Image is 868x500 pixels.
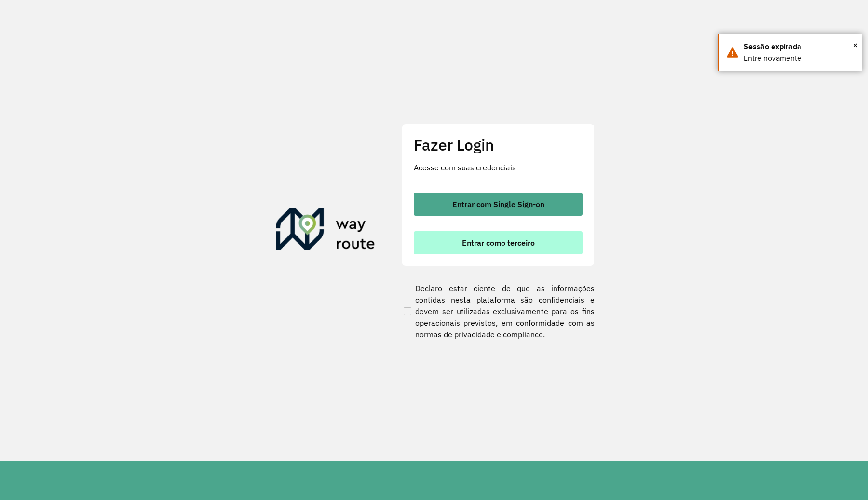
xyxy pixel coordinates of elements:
p: Acesse com suas credenciais [414,162,583,173]
div: Sessão expirada [744,41,855,53]
span: × [853,38,858,53]
span: Entrar como terceiro [462,239,535,247]
button: button [414,193,583,216]
label: Declaro estar ciente de que as informações contidas nesta plataforma são confidenciais e devem se... [402,282,595,340]
button: button [414,231,583,254]
h2: Fazer Login [414,136,583,154]
span: Entrar com Single Sign-on [452,200,544,208]
div: Entre novamente [744,53,855,64]
img: Roteirizador AmbevTech [276,208,375,254]
button: Close [853,38,858,53]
